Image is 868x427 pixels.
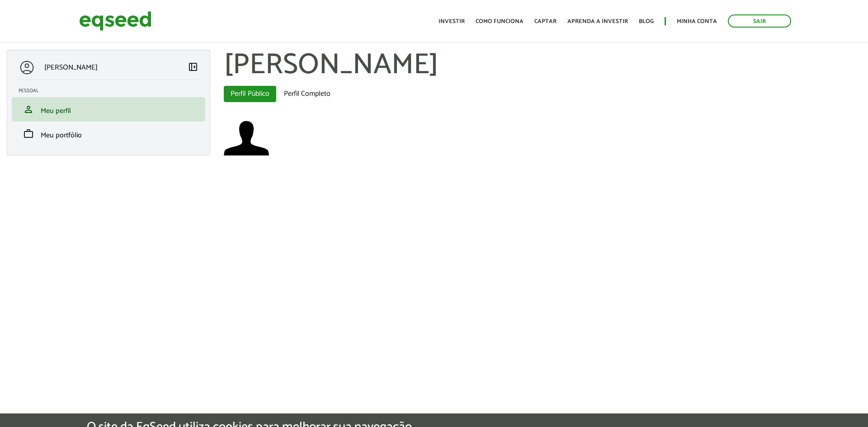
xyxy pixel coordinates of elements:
a: Aprenda a investir [567,19,628,24]
h2: Pessoal [19,88,205,94]
p: [PERSON_NAME] [44,63,98,72]
a: Captar [534,19,557,24]
span: person [23,104,34,115]
a: Perfil Completo [277,86,337,102]
img: Foto de Rafaella Santos [224,116,269,161]
a: Perfil Público [224,86,276,102]
li: Meu portfólio [12,122,205,146]
a: Blog [639,19,654,24]
a: personMeu perfil [19,104,198,115]
span: Meu perfil [41,105,71,117]
a: Colapsar menu [188,61,198,74]
a: workMeu portfólio [19,128,198,139]
li: Meu perfil [12,97,205,122]
img: EqSeed [79,9,151,33]
h1: [PERSON_NAME] [224,50,861,81]
a: Ver perfil do usuário. [224,116,269,161]
a: Investir [439,19,465,24]
span: work [23,128,34,139]
a: Como funciona [476,19,524,24]
span: Meu portfólio [41,129,82,141]
a: Sair [728,14,791,28]
a: Minha conta [677,19,717,24]
span: left_panel_close [188,61,198,72]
